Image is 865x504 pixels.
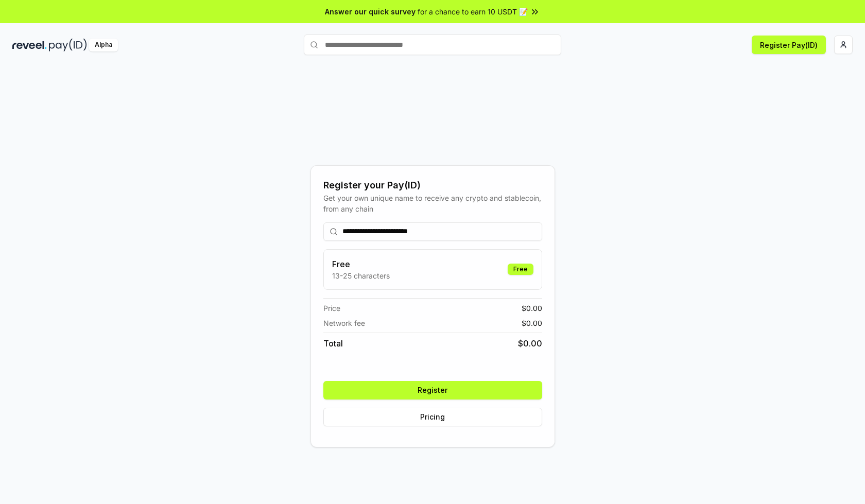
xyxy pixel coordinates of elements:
span: $ 0.00 [518,337,542,350]
span: Answer our quick survey [325,6,416,17]
span: $ 0.00 [522,318,542,328]
span: for a chance to earn 10 USDT 📝 [418,6,528,17]
p: 13-25 characters [332,270,390,281]
span: $ 0.00 [522,303,542,314]
button: Pricing [323,408,542,426]
button: Register Pay(ID) [752,36,826,54]
div: Register your Pay(ID) [323,178,542,193]
h3: Free [332,258,390,270]
img: pay_id [49,39,87,51]
img: reveel_dark [12,39,47,51]
span: Network fee [323,318,365,328]
span: Price [323,303,340,314]
div: Get your own unique name to receive any crypto and stablecoin, from any chain [323,193,542,214]
span: Total [323,337,343,350]
div: Alpha [89,39,118,51]
div: Free [508,264,533,275]
button: Register [323,381,542,399]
